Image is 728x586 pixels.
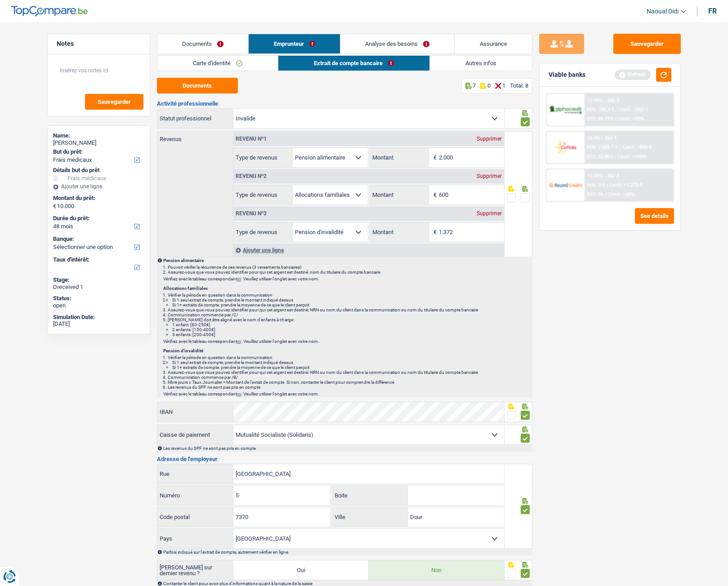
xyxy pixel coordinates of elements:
img: AlphaCredit [549,105,582,115]
label: Numéro [157,486,233,505]
div: Revenu nº3 [233,211,269,216]
li: Vérifier la période en question dans la communication [168,355,531,360]
a: Carte d'identité [157,56,278,71]
a: Analyse des besoins [340,34,455,53]
div: Détails but du prêt [53,167,144,174]
li: Les revenus du SPF ne sont pas pris en compte [168,385,531,390]
span: € [429,185,439,204]
a: Emprunteur [249,34,340,53]
a: Naoual Didi [639,4,686,19]
h5: Notes [57,40,141,48]
p: 7 [473,82,476,89]
div: Stage: [53,276,144,284]
li: Si 1 seul extrait de compte, prendre le montant indiqué dessus [172,297,531,302]
label: Oui [233,560,369,580]
label: Boite [332,486,408,505]
div: Supprimer [474,173,504,179]
span: NAI: 705,3 € [587,107,614,112]
span: € [429,222,439,242]
a: Extrait de compte bancaire [278,56,429,71]
span: NAI: 0 € [587,182,605,188]
div: Supprimer [474,211,504,216]
label: Non [369,560,504,580]
div: Ajouter une ligne [233,244,504,257]
p: 1 [502,82,505,89]
span: / [619,144,621,150]
label: Revenus [157,132,233,142]
span: / [606,182,608,188]
div: Supprimer [474,136,504,142]
a: Autres infos [430,56,532,71]
li: 2 enfants: [150-400€] [172,327,531,332]
a: Assurance [455,34,532,53]
span: € [53,203,56,210]
p: Vérifiez avec le tableau correspondant . Veuillez utiliser l'onglet avec votre nom. [163,276,531,281]
div: Name: [53,132,144,139]
label: Code postal [157,507,233,527]
span: € [429,148,439,167]
li: Communication commence par /B/ [168,375,531,380]
label: Ville [332,507,408,527]
p: 0 [487,82,491,89]
div: Refresh [615,70,651,80]
li: 1 enfant: [80-250€] [172,322,531,327]
span: Limit: >800 € [622,144,652,150]
button: Sauvegarder [613,34,681,54]
a: ici [237,339,241,344]
span: / [605,191,607,197]
p: Allocations familiales [163,286,531,291]
a: Documents [157,34,249,53]
div: Total: 8 [510,82,528,89]
a: ici [237,391,241,396]
span: / [616,107,617,112]
div: Viable banks [549,71,585,79]
img: TopCompare Logo [11,6,88,17]
label: Type de revenus [233,148,292,167]
h3: Adresse de l'employeur [157,456,532,462]
label: Banque: [53,235,143,243]
li: Assurez-vous que vous pouvez identifier pour qui cet argent est destiné: nom du titulaire du comp... [168,270,531,275]
span: Limit: <100% [618,154,647,160]
label: Montant [370,222,429,242]
label: Taux d'intérêt: [53,256,143,263]
label: Pays [157,529,234,548]
label: Montant du prêt: [53,195,143,202]
h3: Activité professionnelle [157,101,532,107]
button: Sauvegarder [85,94,143,110]
li: [PERSON_NAME] doit être aligné avec le nom d'enfants à charge: [168,317,531,337]
li: Nbre jours x Taux Journalier = Montant de l'extait de compte. Si non, contacter le client pour co... [168,380,531,385]
li: Vérifier la période en question dans la communication [168,293,531,297]
li: Si 1+ extraits de compte, prendre la moyenne de ce que le client perçoit [172,365,531,370]
img: Cofidis [549,139,582,155]
div: Revenu nº1 [233,136,269,142]
span: DTI: 0% [587,191,604,197]
li: Assurez-vous que vous pouvez identifier pour qui cet argent est destiné: NRN ou nom du client dan... [168,370,531,375]
div: Revenu nº2 [233,173,269,179]
label: But du prêt: [53,148,143,155]
span: DTI: 45.75% [587,116,613,122]
span: / [615,116,616,122]
label: IBAN [157,402,234,422]
label: Montant [370,148,429,167]
div: Dreceived 1 [53,284,144,291]
div: Contacter le client pour avoir plus d'informations quant à la nature de la saisie [163,581,531,586]
div: fr [708,7,717,15]
label: Type de revenus [233,185,292,204]
li: Communication commence par /C/ [168,312,531,317]
a: ici [237,276,241,281]
span: Limit: <60% [608,191,634,197]
li: Pouvoir vérifer la récurrence de ces revenus (3 versements bancaires) [168,265,531,270]
div: 12.99% | 265 € [587,98,619,103]
p: Pension alimentaire [163,258,531,263]
div: 12.9% | 264 € [587,135,616,141]
div: Parfois indiqué sur l'extrait de compte, autrement vérifier en ligne [163,550,531,555]
span: Limit: >850 € [619,107,648,112]
div: open [53,302,144,309]
p: Vérifiez avec le tableau correspondant . Veuillez utiliser l'onglet avec votre nom. [163,339,531,344]
span: DTI: 22.86% [587,154,613,160]
label: Type de revenus [233,222,292,242]
li: 3 enfants: [200-450€] [172,332,531,337]
span: Naoual Didi [647,8,679,15]
li: Si 1+ extraits de compte, prendre la moyenne de ce que le client perçoit [172,302,531,307]
div: Les revenus du SPF ne sont pas pris en compte [163,446,531,451]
